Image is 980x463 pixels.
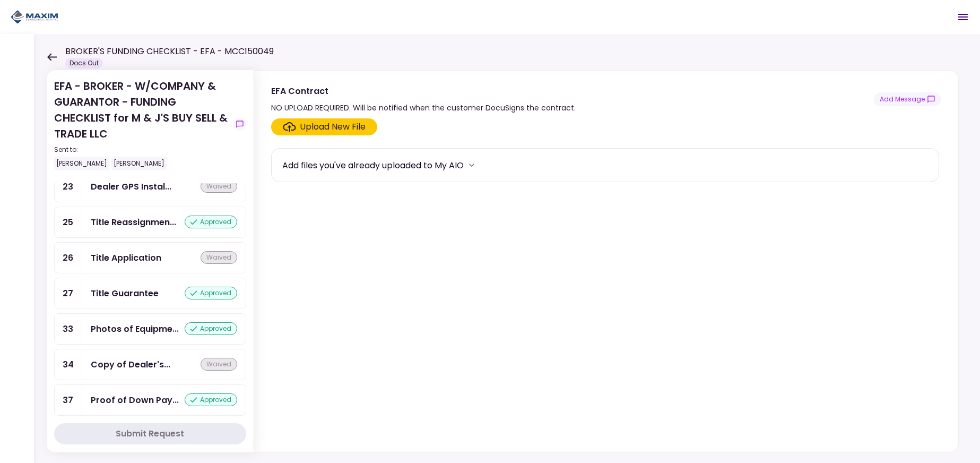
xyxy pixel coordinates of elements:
div: Title Guarantee [91,287,159,300]
button: show-messages [233,118,246,131]
span: Click here to upload the required document [271,118,377,135]
div: Upload New File [300,121,366,133]
a: 37Proof of Down Payment 2approved [54,384,246,416]
img: Partner icon [11,9,58,25]
div: [PERSON_NAME] [54,157,109,170]
div: 34 [55,349,82,380]
div: Add files you've already uploaded to My AIO [282,159,464,172]
button: Open menu [950,4,976,30]
div: NO UPLOAD REQUIRED. Will be notified when the customer DocuSigns the contract. [271,101,576,114]
a: 26Title Applicationwaived [54,242,246,273]
div: Copy of Dealer's Warranty [91,358,170,371]
div: approved [185,287,237,299]
a: 23Dealer GPS Installation Invoicewaived [54,171,246,202]
div: waived [201,180,237,193]
a: 34Copy of Dealer's Warrantywaived [54,349,246,380]
button: show-messages [874,92,941,106]
div: Dealer GPS Installation Invoice [91,180,171,193]
button: more [464,157,480,173]
div: Proof of Down Payment 2 [91,393,179,407]
div: EFA ContractNO UPLOAD REQUIRED. Will be notified when the customer DocuSigns the contract.show-me... [254,70,959,452]
div: 23 [55,172,82,202]
div: [PERSON_NAME] [111,157,167,170]
div: approved [185,393,237,406]
div: Submit Request [116,427,185,440]
button: Submit Request [54,423,246,444]
div: Sent to: [54,145,229,155]
div: 37 [55,385,82,415]
div: approved [185,216,237,228]
div: EFA - BROKER - W/COMPANY & GUARANTOR - FUNDING CHECKLIST for M & J'S BUY SELL & TRADE LLC [54,78,229,170]
div: 25 [55,207,82,237]
div: Docs Out [65,58,103,68]
div: 27 [55,278,82,308]
a: 33Photos of Equipment Exteriorapproved [54,313,246,345]
div: Title Application [91,251,161,264]
div: approved [185,322,237,335]
h1: BROKER'S FUNDING CHECKLIST - EFA - MCC150049 [65,45,274,58]
div: waived [201,251,237,264]
div: Photos of Equipment Exterior [91,322,179,336]
div: Title Reassignment [91,216,176,229]
a: 27Title Guaranteeapproved [54,278,246,309]
a: 25Title Reassignmentapproved [54,207,246,238]
div: 26 [55,243,82,273]
div: EFA Contract [271,84,576,98]
div: 33 [55,314,82,344]
div: waived [201,358,237,371]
